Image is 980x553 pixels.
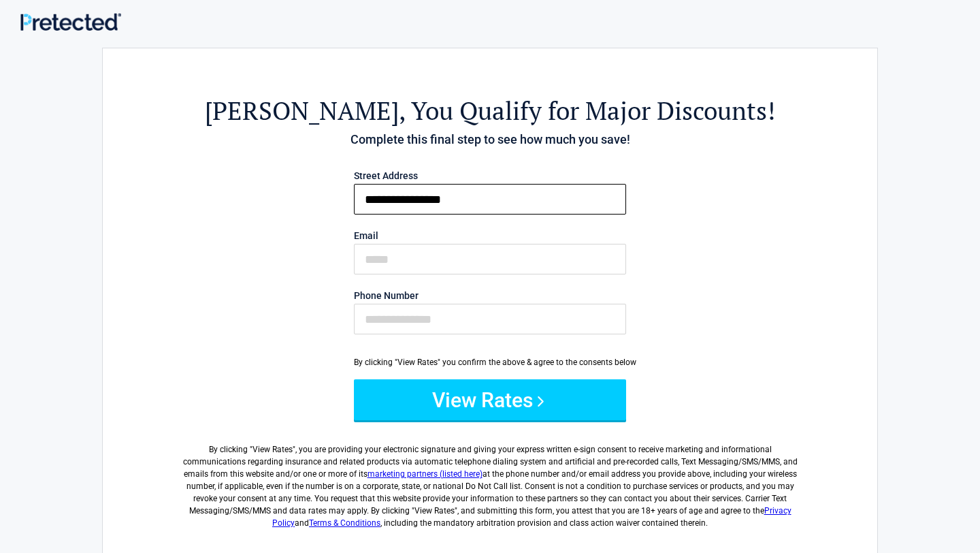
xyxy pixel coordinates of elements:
[205,94,399,127] span: [PERSON_NAME]
[178,94,802,127] h2: , You Qualify for Major Discounts!
[354,379,626,420] button: View Rates
[354,291,626,300] label: Phone Number
[178,131,802,148] h4: Complete this final step to see how much you save!
[354,356,626,368] div: By clicking "View Rates" you confirm the above & agree to the consents below
[178,432,802,529] label: By clicking " ", you are providing your electronic signature and giving your express written e-si...
[354,171,626,180] label: Street Address
[252,445,293,454] span: View Rates
[367,469,483,479] a: marketing partners (listed here)
[354,231,626,240] label: Email
[20,13,121,31] img: Main Logo
[309,518,380,528] a: Terms & Conditions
